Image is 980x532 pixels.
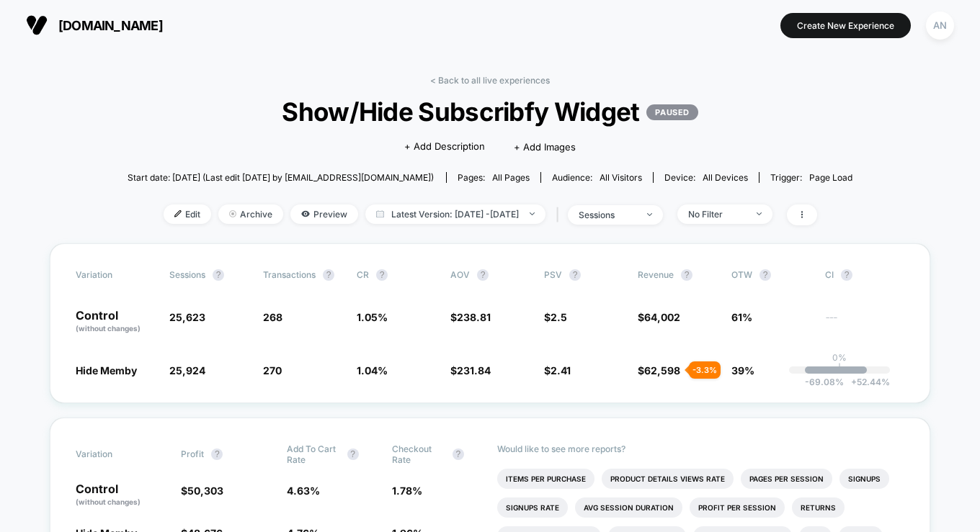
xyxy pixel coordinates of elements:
a: < Back to all live experiences [430,75,550,86]
span: (without changes) [76,497,141,506]
span: 238.81 [457,311,491,323]
span: 268 [263,311,282,323]
li: Pages Per Session [741,469,832,489]
span: $ [638,311,680,323]
img: end [647,213,652,216]
img: end [757,212,762,215]
div: Trigger: [770,172,852,183]
span: 1.78 % [392,484,422,497]
button: ? [453,448,464,460]
span: 52.44 % [844,377,890,387]
span: All Visitors [600,172,642,183]
span: 62,598 [644,364,680,377]
span: 231.84 [457,364,491,377]
button: ? [569,269,581,281]
span: 2.41 [551,364,571,377]
span: PSV [544,269,562,280]
span: 2.5 [551,311,567,323]
img: edit [174,210,182,217]
span: Page Load [809,172,852,183]
span: all devices [703,172,748,183]
span: 64,002 [644,311,680,323]
span: Hide Memby [76,364,137,377]
span: Transactions [263,269,316,280]
span: + Add Description [404,140,485,154]
div: AN [926,12,954,40]
span: [DOMAIN_NAME] [58,18,163,33]
span: Add To Cart Rate [287,443,340,465]
button: ? [841,269,852,281]
span: 1.04 % [357,364,388,377]
span: 61% [731,311,752,323]
li: Product Details Views Rate [602,469,734,489]
p: | [838,363,841,374]
button: ? [681,269,692,281]
span: Profit [181,448,204,459]
div: Audience: [552,172,642,183]
p: PAUSED [646,104,698,120]
span: --- [825,313,904,334]
li: Returns [792,497,845,518]
span: + Add Images [514,141,576,153]
div: - 3.3 % [689,361,721,379]
span: $ [450,364,491,377]
p: Control [76,483,166,508]
span: $ [450,311,491,323]
span: Edit [164,204,211,224]
span: 25,623 [169,311,205,323]
img: end [530,212,535,215]
button: ? [347,448,359,460]
span: 270 [263,364,282,377]
button: ? [759,269,771,281]
span: 4.63 % [287,484,320,497]
span: 39% [731,364,754,377]
li: Profit Per Session [690,497,785,518]
span: 25,924 [169,364,205,377]
span: | [553,204,568,225]
img: calendar [376,210,384,217]
p: Control [76,310,155,334]
span: $ [638,364,680,377]
span: Variation [76,269,155,281]
button: ? [376,269,388,281]
button: ? [323,269,334,281]
span: Variation [76,443,155,465]
div: sessions [579,209,636,220]
button: ? [211,448,223,460]
span: OTW [731,269,811,281]
li: Signups Rate [497,497,568,518]
button: Create New Experience [780,13,911,38]
span: Preview [290,204,358,224]
span: CR [357,269,369,280]
span: Start date: [DATE] (Last edit [DATE] by [EMAIL_ADDRESS][DOMAIN_NAME]) [128,172,434,183]
span: $ [544,364,571,377]
button: [DOMAIN_NAME] [22,14,167,37]
span: 50,303 [187,484,223,497]
span: $ [544,311,567,323]
p: 0% [832,352,847,363]
span: Checkout Rate [392,443,445,465]
span: Show/Hide Subscribfy Widget [164,96,816,127]
li: Avg Session Duration [575,497,682,518]
span: (without changes) [76,324,141,333]
span: -69.08 % [805,377,844,387]
li: Items Per Purchase [497,469,594,489]
button: ? [477,269,489,281]
div: No Filter [688,209,746,220]
button: AN [922,11,958,40]
div: Pages: [458,172,530,183]
img: end [229,210,236,217]
button: ? [213,269,224,281]
span: 1.05 % [357,311,388,323]
span: + [851,377,857,387]
img: Visually logo [26,14,48,36]
span: $ [181,484,223,497]
li: Signups [839,469,889,489]
span: Sessions [169,269,205,280]
span: AOV [450,269,470,280]
span: Revenue [638,269,674,280]
span: Device: [653,172,759,183]
p: Would like to see more reports? [497,443,904,454]
span: Latest Version: [DATE] - [DATE] [365,204,545,224]
span: all pages [492,172,530,183]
